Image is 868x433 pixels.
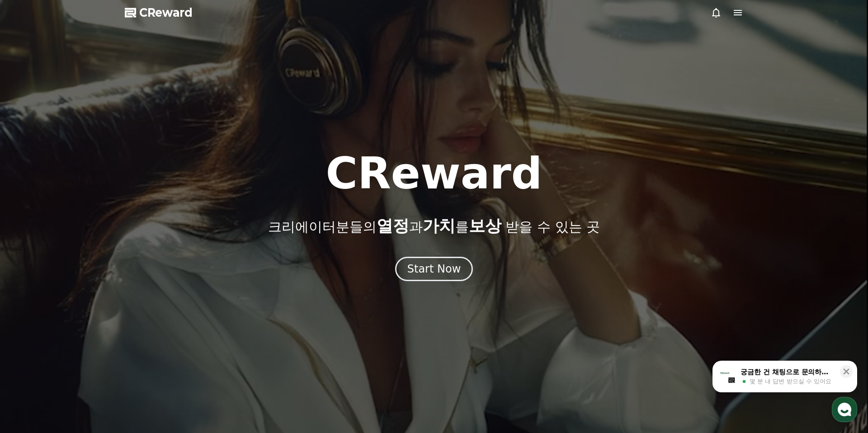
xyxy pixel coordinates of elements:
[395,257,473,281] button: Start Now
[377,216,409,235] span: 열정
[423,216,455,235] span: 가치
[395,266,473,274] a: Start Now
[125,5,193,20] a: CReward
[469,216,501,235] span: 보상
[407,262,461,276] div: Start Now
[268,217,600,235] p: 크리에이터분들의 과 를 받을 수 있는 곳
[139,5,193,20] span: CReward
[325,152,542,195] h1: CReward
